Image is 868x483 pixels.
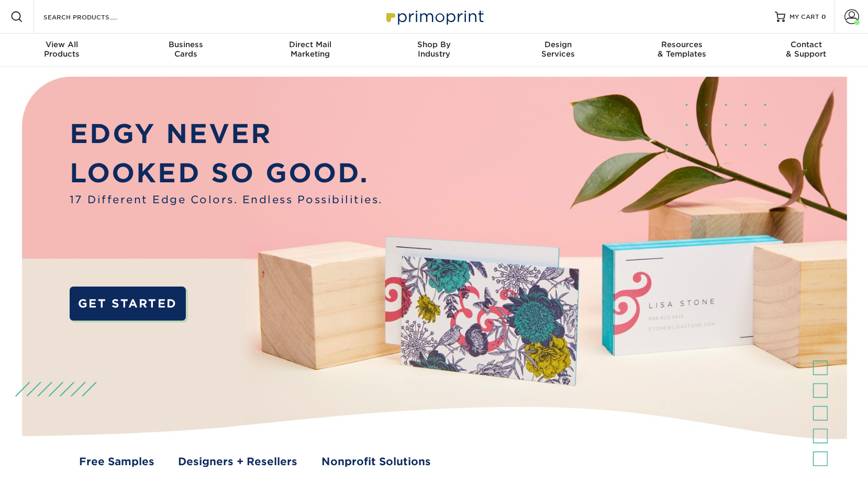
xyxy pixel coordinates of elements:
[124,40,248,49] span: Business
[124,40,248,59] div: Cards
[321,454,431,470] a: Nonprofit Solutions
[620,40,744,49] span: Resources
[372,40,496,59] div: Industry
[178,454,297,470] a: Designers + Resellers
[496,40,620,49] span: Design
[496,40,620,59] div: Services
[382,5,486,28] img: Primoprint
[70,153,383,193] p: LOOKED SO GOOD.
[372,40,496,49] span: Shop By
[744,40,868,59] div: & Support
[42,10,144,23] input: SEARCH PRODUCTS.....
[744,34,868,67] a: Contact& Support
[496,34,620,67] a: DesignServices
[124,34,248,67] a: BusinessCards
[821,13,826,20] span: 0
[372,34,496,67] a: Shop ByIndustry
[744,40,868,49] span: Contact
[248,40,372,59] div: Marketing
[70,287,186,321] a: GET STARTED
[620,40,744,59] div: & Templates
[248,40,372,49] span: Direct Mail
[248,34,372,67] a: Direct MailMarketing
[620,34,744,67] a: Resources& Templates
[79,454,154,470] a: Free Samples
[70,114,383,153] p: EDGY NEVER
[70,192,383,208] span: 17 Different Edge Colors. Endless Possibilities.
[789,13,819,21] span: MY CART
